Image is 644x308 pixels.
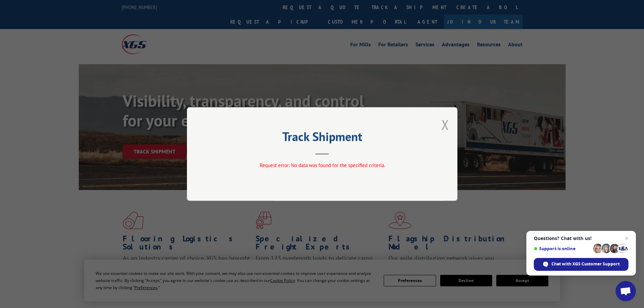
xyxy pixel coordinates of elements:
span: Request error: No data was found for the specified criteria. [259,162,385,168]
button: Close modal [442,116,449,134]
span: Chat with XGS Customer Support [551,261,620,267]
a: Open chat [616,281,636,301]
span: Support is online [534,246,591,251]
span: Questions? Chat with us! [534,236,628,241]
span: Chat with XGS Customer Support [534,258,628,271]
h2: Track Shipment [221,132,424,145]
